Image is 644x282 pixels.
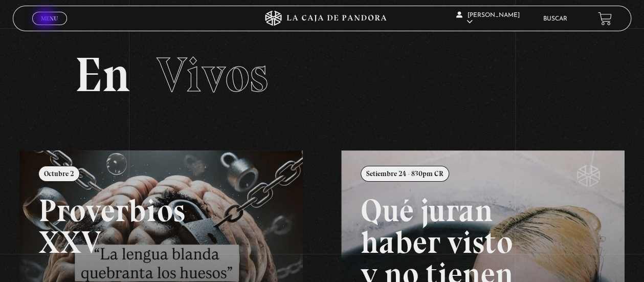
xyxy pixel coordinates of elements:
[598,12,612,26] a: View your shopping cart
[41,15,58,21] span: Menu
[543,16,567,22] a: Buscar
[38,24,62,31] span: Cerrar
[157,46,268,104] span: Vivos
[75,51,569,99] h2: En
[456,12,520,25] span: [PERSON_NAME]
